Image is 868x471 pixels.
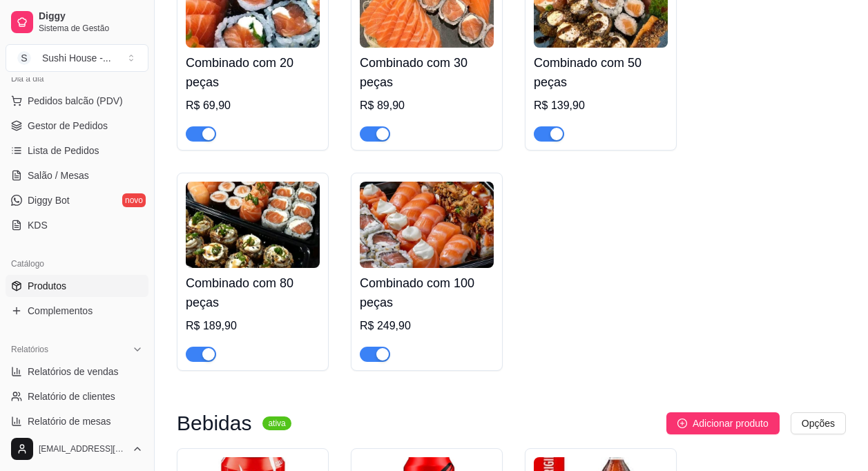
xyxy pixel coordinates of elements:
div: R$ 89,90 [360,97,494,114]
a: Relatório de clientes [6,385,148,407]
button: Select a team [6,44,148,72]
a: Complementos [6,300,148,322]
span: Complementos [28,304,93,318]
span: Relatórios de vendas [28,365,119,378]
span: S [17,51,31,65]
button: Opções [791,412,846,434]
h3: Bebidas [177,415,251,432]
a: Produtos [6,275,148,297]
sup: ativa [262,416,291,430]
h4: Combinado com 20 peças [186,53,320,92]
button: Pedidos balcão (PDV) [6,90,148,112]
a: Lista de Pedidos [6,140,148,162]
h4: Combinado com 80 peças [186,273,320,312]
span: Diggy Bot [28,193,70,207]
a: Diggy Botnovo [6,189,148,211]
span: Produtos [28,279,66,293]
div: Sushi House - ... [42,51,111,65]
span: Sistema de Gestão [39,23,143,34]
a: DiggySistema de Gestão [6,6,148,39]
span: Diggy [39,10,143,23]
a: Salão / Mesas [6,164,148,186]
span: KDS [28,218,48,232]
div: R$ 249,90 [360,318,494,334]
span: Opções [802,416,835,431]
span: Adicionar produto [693,416,769,431]
img: product-image [360,182,494,268]
span: Relatórios [11,344,48,355]
button: Adicionar produto [666,412,780,434]
span: [EMAIL_ADDRESS][DOMAIN_NAME] [39,443,126,454]
div: R$ 69,90 [186,97,320,114]
a: Gestor de Pedidos [6,115,148,137]
span: Lista de Pedidos [28,144,99,157]
span: Gestor de Pedidos [28,119,108,133]
h4: Combinado com 30 peças [360,53,494,92]
div: Catálogo [6,253,148,275]
span: plus-circle [677,419,687,428]
h4: Combinado com 50 peças [534,53,668,92]
button: [EMAIL_ADDRESS][DOMAIN_NAME] [6,432,148,465]
span: Relatório de mesas [28,414,111,428]
span: Pedidos balcão (PDV) [28,94,123,108]
span: Relatório de clientes [28,390,115,403]
a: KDS [6,214,148,236]
div: R$ 139,90 [534,97,668,114]
div: Dia a dia [6,68,148,90]
span: Salão / Mesas [28,169,89,182]
img: product-image [186,182,320,268]
a: Relatórios de vendas [6,361,148,383]
div: R$ 189,90 [186,318,320,334]
a: Relatório de mesas [6,410,148,432]
h4: Combinado com 100 peças [360,273,494,312]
